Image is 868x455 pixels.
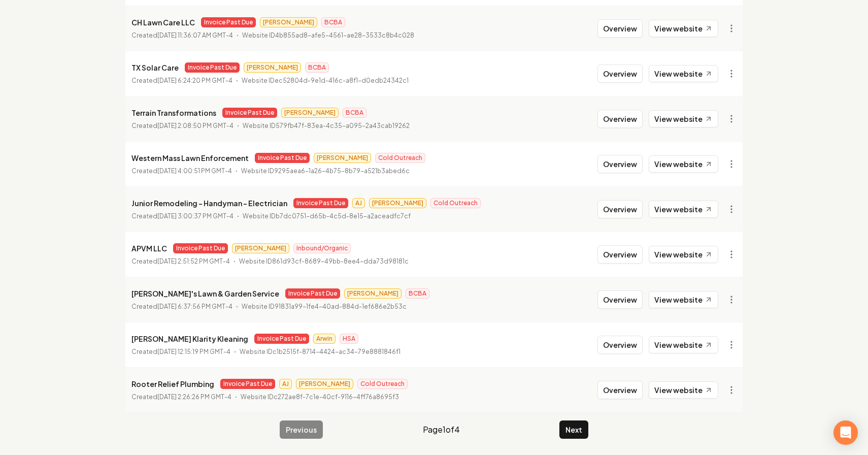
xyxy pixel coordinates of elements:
[232,243,289,253] span: [PERSON_NAME]
[255,153,310,163] span: Invoice Past Due
[131,76,232,86] p: Created
[131,242,167,254] p: APVM LLC
[242,302,407,312] p: Website ID 91831a99-1fe4-40ad-884d-1ef686e2b53c
[243,121,410,131] p: Website ID 579fb47f-83ea-4c35-a095-2a43cab19262
[649,155,718,173] a: View website
[597,110,643,128] button: Overview
[430,198,481,208] span: Cold Outreach
[649,246,718,263] a: View website
[131,211,233,221] p: Created
[131,302,232,312] p: Created
[173,243,228,253] span: Invoice Past Due
[369,198,426,208] span: [PERSON_NAME]
[157,393,231,401] time: [DATE] 2:26:26 PM GMT-4
[185,62,240,73] span: Invoice Past Due
[340,334,358,344] span: HSA
[201,17,256,27] span: Invoice Past Due
[254,334,309,344] span: Invoice Past Due
[305,62,329,73] span: BCBA
[131,392,231,402] p: Created
[131,121,233,131] p: Created
[131,166,232,176] p: Created
[649,65,718,82] a: View website
[597,200,643,218] button: Overview
[157,31,233,39] time: [DATE] 11:36:07 AM GMT-4
[131,107,216,119] p: Terrain Transformations
[833,420,858,445] div: Open Intercom Messenger
[296,379,353,389] span: [PERSON_NAME]
[220,379,275,389] span: Invoice Past Due
[157,257,230,265] time: [DATE] 2:51:52 PM GMT-4
[357,379,408,389] span: Cold Outreach
[157,77,232,84] time: [DATE] 6:24:20 PM GMT-4
[406,288,429,299] span: BCBA
[321,17,345,27] span: BCBA
[241,392,399,402] p: Website ID c272ae8f-7c1e-40cf-9116-4ff76a8695f3
[239,256,409,267] p: Website ID 861d93cf-8689-49bb-8ee4-dda73d98181c
[131,16,195,28] p: CH Lawn Care LLC
[222,108,277,118] span: Invoice Past Due
[131,347,230,357] p: Created
[649,20,718,37] a: View website
[344,288,402,299] span: [PERSON_NAME]
[597,336,643,354] button: Overview
[597,64,643,83] button: Overview
[131,30,233,41] p: Created
[281,108,339,118] span: [PERSON_NAME]
[157,167,232,175] time: [DATE] 4:00:51 PM GMT-4
[131,287,279,300] p: [PERSON_NAME]'s Lawn & Garden Service
[343,108,366,118] span: BCBA
[260,17,317,27] span: [PERSON_NAME]
[597,155,643,173] button: Overview
[131,378,214,390] p: Rooter Relief Plumbing
[649,201,718,218] a: View website
[241,166,410,176] p: Website ID 9295aea6-1a26-4b75-8b79-a521b3abed6c
[649,381,718,399] a: View website
[131,333,248,345] p: [PERSON_NAME] Klarity Kleaning
[157,212,233,220] time: [DATE] 3:00:37 PM GMT-4
[242,30,414,41] p: Website ID 4b855ad8-afe5-4561-ae28-3533c8b4c028
[131,152,249,164] p: Western Mass Lawn Enforcement
[157,303,232,310] time: [DATE] 6:37:56 PM GMT-4
[293,243,351,253] span: Inbound/Organic
[597,245,643,264] button: Overview
[240,347,400,357] p: Website ID c1b2515f-8714-4424-ac34-79e8881846f1
[649,110,718,127] a: View website
[285,288,340,299] span: Invoice Past Due
[375,153,425,163] span: Cold Outreach
[597,381,643,399] button: Overview
[314,153,371,163] span: [PERSON_NAME]
[131,197,287,209] p: Junior Remodeling - Handyman - Electrician
[597,19,643,38] button: Overview
[131,61,179,74] p: TX Solar Care
[423,424,460,436] span: Page 1 of 4
[131,256,230,267] p: Created
[157,122,233,129] time: [DATE] 2:08:50 PM GMT-4
[597,290,643,309] button: Overview
[293,198,348,208] span: Invoice Past Due
[559,420,588,439] button: Next
[242,76,409,86] p: Website ID ec52804d-9e1d-416c-a8f1-d0edb24342c1
[649,291,718,308] a: View website
[352,198,365,208] span: AJ
[157,348,230,355] time: [DATE] 12:15:19 PM GMT-4
[279,379,292,389] span: AJ
[649,336,718,353] a: View website
[243,211,411,221] p: Website ID b7dc0751-d65b-4c5d-8e15-a2aceadfc7cf
[313,334,336,344] span: Arwin
[244,62,301,73] span: [PERSON_NAME]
